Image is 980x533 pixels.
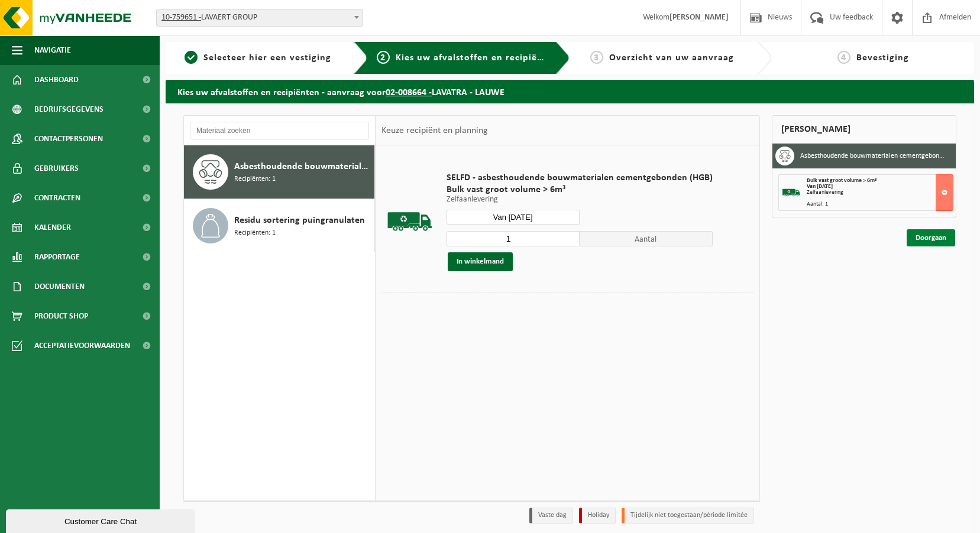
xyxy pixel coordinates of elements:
[837,51,850,64] span: 4
[166,80,974,103] h2: Kies uw afvalstoffen en recipiënten - aanvraag voor LAVATRA - LAUWE
[172,51,344,65] a: 1Selecteer hier een vestiging
[579,508,616,524] li: Holiday
[772,115,956,144] div: [PERSON_NAME]
[34,213,71,242] span: Kalender
[580,231,713,246] span: Aantal
[609,53,734,63] span: Overzicht van uw aanvraag
[447,196,713,204] p: Zelfaanlevering
[807,183,833,190] strong: Van [DATE]
[184,199,375,252] button: Residu sortering puingranulaten Recipiënten: 1
[856,53,909,63] span: Bevestiging
[34,331,130,360] span: Acceptatievoorwaarden
[156,9,363,27] span: 10-759651 - LAVAERT GROUP
[396,53,558,63] span: Kies uw afvalstoffen en recipiënten
[190,122,369,139] input: Materiaal zoeken
[234,227,276,239] span: Recipiënten: 1
[203,53,331,63] span: Selecteer hier een vestiging
[34,95,104,124] span: Bedrijfsgegevens
[377,51,390,64] span: 2
[800,147,947,165] h3: Asbesthoudende bouwmaterialen cementgebonden (hechtgebonden)
[157,9,363,26] span: 10-759651 - LAVAERT GROUP
[34,272,85,301] span: Documenten
[807,177,876,184] span: Bulk vast groot volume > 6m³
[234,174,276,185] span: Recipiënten: 1
[447,172,713,184] span: SELFD - asbesthoudende bouwmaterialen cementgebonden (HGB)
[807,201,953,207] div: Aantal: 1
[34,65,79,95] span: Dashboard
[34,154,79,183] span: Gebruikers
[529,508,573,524] li: Vaste dag
[807,190,953,196] div: Zelfaanlevering
[448,252,513,271] button: In winkelmand
[34,35,71,65] span: Navigatie
[184,145,375,199] button: Asbesthoudende bouwmaterialen cementgebonden (hechtgebonden) Recipiënten: 1
[6,507,198,533] iframe: chat widget
[669,13,729,22] strong: [PERSON_NAME]
[234,160,371,174] span: Asbesthoudende bouwmaterialen cementgebonden (hechtgebonden)
[34,183,80,213] span: Contracten
[34,242,80,272] span: Rapportage
[447,184,713,196] span: Bulk vast groot volume > 6m³
[34,124,103,154] span: Contactpersonen
[161,13,201,22] tcxspan: Call 10-759651 - via 3CX
[590,51,603,64] span: 3
[34,301,88,331] span: Product Shop
[447,210,580,225] input: Selecteer datum
[376,116,494,145] div: Keuze recipiënt en planning
[907,229,955,246] a: Doorgaan
[386,88,432,97] tcxspan: Call 02-008664 - via 3CX
[622,508,754,524] li: Tijdelijk niet toegestaan/période limitée
[234,213,365,227] span: Residu sortering puingranulaten
[185,51,198,64] span: 1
